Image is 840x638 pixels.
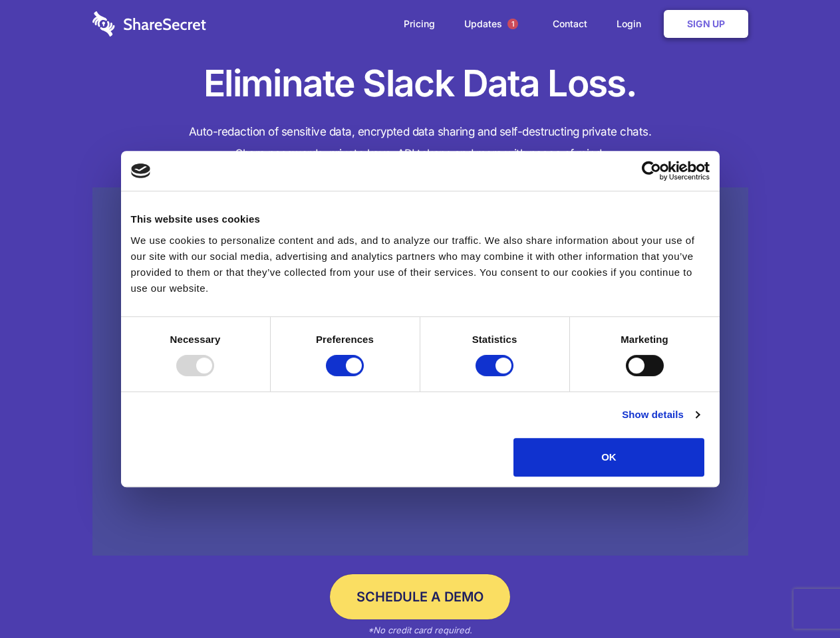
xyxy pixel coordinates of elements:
h1: Eliminate Slack Data Loss. [92,60,748,108]
span: 1 [507,19,518,29]
img: logo [131,163,151,178]
h4: Auto-redaction of sensitive data, encrypted data sharing and self-destructing private chats. Shar... [92,121,748,165]
em: *No credit card required. [368,625,472,635]
a: Usercentrics Cookiebot - opens in a new window [593,161,710,181]
a: Contact [539,3,601,45]
strong: Marketing [621,334,668,345]
div: We use cookies to personalize content and ads, and to analyze our traffic. We also share informat... [131,233,710,296]
a: Wistia video thumbnail [92,187,748,556]
a: Login [603,3,661,45]
a: Sign Up [664,10,748,38]
a: Show details [622,407,699,423]
strong: Necessary [170,334,221,345]
a: Schedule a Demo [330,574,510,619]
strong: Statistics [472,334,517,345]
a: Pricing [390,3,448,45]
img: logo-wordmark-white-trans-d4663122ce5f474addd5e946df7df03e33cb6a1c49d2221995e7729f52c070b2.svg [92,11,206,37]
strong: Preferences [316,334,374,345]
div: This website uses cookies [131,211,710,227]
button: OK [513,438,704,477]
